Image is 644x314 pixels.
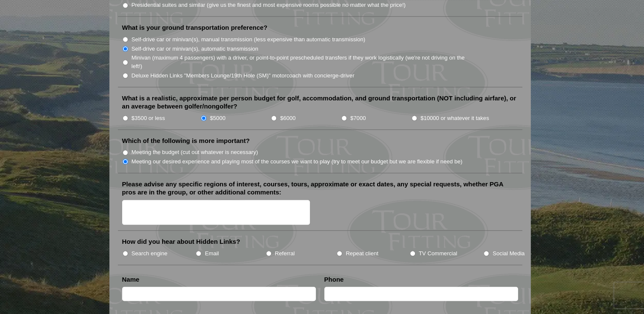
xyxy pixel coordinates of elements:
label: Deluxe Hidden Links "Members Lounge/19th Hole (SM)" motorcoach with concierge-driver [132,71,355,80]
label: Name [122,275,140,284]
label: Search engine [132,249,168,258]
label: Phone [324,275,344,284]
label: Email [205,249,219,258]
label: Which of the following is more important? [122,137,250,145]
label: Referral [275,249,295,258]
label: Self-drive car or minivan(s), manual transmission (less expensive than automatic transmission) [132,35,365,44]
label: $3500 or less [132,114,165,123]
label: Minivan (maximum 4 passengers) with a driver, or point-to-point prescheduled transfers if they wo... [132,54,474,70]
label: What is your ground transportation preference? [122,23,268,32]
label: What is a realistic, approximate per person budget for golf, accommodation, and ground transporta... [122,94,518,111]
label: Meeting our desired experience and playing most of the courses we want to play (try to meet our b... [132,157,463,166]
label: Social Media [492,249,524,258]
label: Repeat client [346,249,378,258]
label: Meeting the budget (cut out whatever is necessary) [132,148,258,157]
label: Please advise any specific regions of interest, courses, tours, approximate or exact dates, any s... [122,180,518,197]
label: $6000 [280,114,295,123]
label: $5000 [210,114,225,123]
label: Self-drive car or minivan(s), automatic transmission [132,45,258,53]
label: Presidential suites and similar (give us the finest and most expensive rooms possible no matter w... [132,1,406,9]
label: $7000 [350,114,366,123]
label: TV Commercial [419,249,457,258]
label: How did you hear about Hidden Links? [122,237,240,246]
label: $10000 or whatever it takes [421,114,489,123]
